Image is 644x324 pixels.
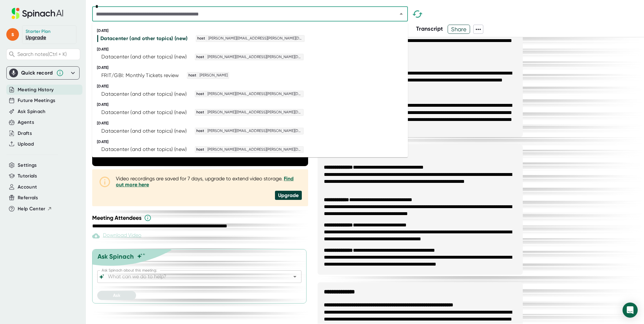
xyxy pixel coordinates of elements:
[416,25,443,32] span: Transcript
[195,147,205,153] span: host
[116,176,294,188] a: Find out more here
[206,128,303,134] span: [PERSON_NAME][EMAIL_ADDRESS][PERSON_NAME][DOMAIN_NAME]
[416,25,443,33] button: Transcript
[18,183,37,191] button: Account
[18,141,34,148] button: Upload
[195,128,205,134] span: host
[18,205,45,213] span: Help Center
[92,232,141,240] div: Paid feature
[18,130,32,137] button: Drafts
[97,28,408,33] div: [DATE]
[18,162,37,169] button: Settings
[97,291,136,300] button: Ask
[188,73,197,78] span: host
[21,70,53,76] div: Quick record
[26,29,51,34] div: Starter Plan
[18,205,52,213] button: Help Center
[97,47,408,52] div: [DATE]
[199,73,229,78] span: [PERSON_NAME]
[97,121,408,126] div: [DATE]
[92,214,310,222] div: Meeting Attendees
[17,51,67,57] span: Search notes (Ctrl + K)
[195,54,205,60] span: host
[98,253,134,260] div: Ask Spinach
[97,140,408,144] div: [DATE]
[97,84,408,89] div: [DATE]
[101,54,187,60] div: Datacenter (and other topics) (new)
[116,176,302,188] div: Video recordings are saved for 7 days, upgrade to extend video storage.
[195,110,205,115] span: host
[397,9,406,18] button: Close
[6,28,19,41] span: s
[448,24,470,35] span: Share
[18,86,54,93] button: Meeting History
[101,91,187,97] div: Datacenter (and other topics) (new)
[101,109,187,116] div: Datacenter (and other topics) (new)
[206,147,303,153] span: [PERSON_NAME][EMAIL_ADDRESS][PERSON_NAME][DOMAIN_NAME]
[196,36,206,41] span: host
[275,191,302,200] div: Upgrade
[107,272,281,281] input: What can we do to help?
[18,172,37,180] button: Tutorials
[97,65,408,70] div: [DATE]
[206,110,303,115] span: [PERSON_NAME][EMAIL_ADDRESS][PERSON_NAME][DOMAIN_NAME]
[290,272,299,281] button: Open
[18,194,38,201] button: Referrals
[206,91,303,97] span: [PERSON_NAME][EMAIL_ADDRESS][PERSON_NAME][DOMAIN_NAME]
[18,119,34,126] button: Agents
[101,72,179,79] div: FRIT/GBI: Monthly Tickets review
[9,67,77,79] div: Quick record
[448,25,470,34] button: Share
[97,102,408,107] div: [DATE]
[195,91,205,97] span: host
[18,97,55,104] button: Future Meetings
[101,128,187,134] div: Datacenter (and other topics) (new)
[206,54,303,60] span: [PERSON_NAME][EMAIL_ADDRESS][PERSON_NAME][DOMAIN_NAME]
[113,293,120,298] span: Ask
[100,35,188,42] div: Datacenter (and other topics) (new)
[101,146,187,153] div: Datacenter (and other topics) (new)
[207,36,304,41] span: [PERSON_NAME][EMAIL_ADDRESS][PERSON_NAME][DOMAIN_NAME]
[623,303,638,318] div: Open Intercom Messenger
[26,34,46,40] a: Upgrade
[18,108,46,115] button: Ask Spinach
